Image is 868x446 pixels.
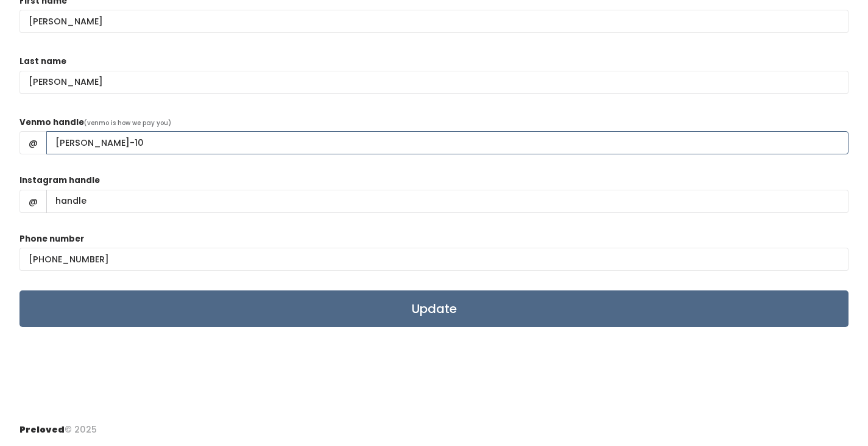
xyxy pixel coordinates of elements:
[46,131,849,154] input: handle
[19,131,47,154] span: @
[19,117,84,129] label: Venmo handle
[19,174,100,187] label: Instagram handle
[84,118,171,128] span: (venmo is how we pay you)
[19,233,84,245] label: Phone number
[19,248,849,271] input: (___) ___-____
[19,414,97,436] div: © 2025
[19,190,47,213] span: @
[19,290,849,327] input: Update
[19,423,65,436] span: Preloved
[19,56,66,68] label: Last name
[46,190,849,213] input: handle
